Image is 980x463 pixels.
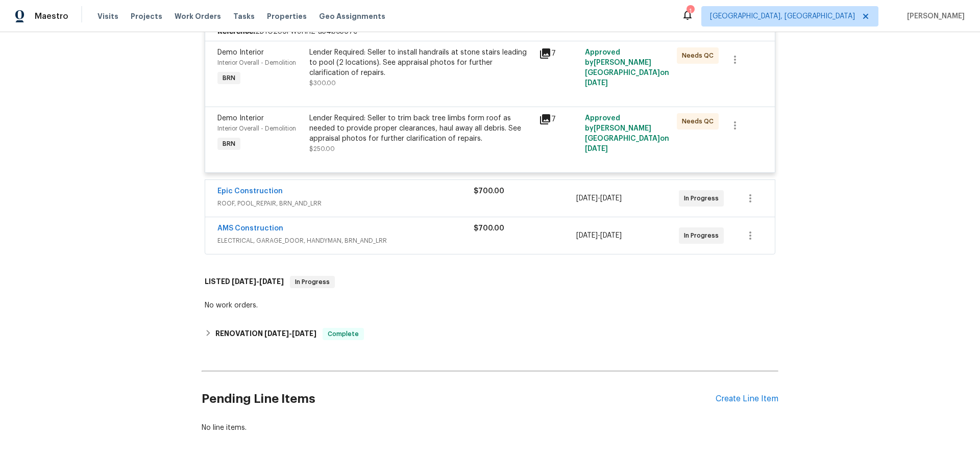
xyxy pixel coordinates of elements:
div: No work orders. [205,300,775,311]
span: ROOF, POOL_REPAIR, BRN_AND_LRR [217,198,474,209]
span: - [232,278,284,285]
span: BRN [218,139,239,149]
span: [DATE] [585,80,608,87]
span: [DATE] [600,232,622,239]
a: AMS Construction [217,225,283,232]
span: Work Orders [175,11,221,21]
span: [DATE] [585,145,608,152]
div: Create Line Item [716,394,778,404]
span: In Progress [684,193,723,203]
span: - [576,193,622,203]
span: [PERSON_NAME] [903,11,965,21]
span: Demo Interior [217,115,264,122]
span: [DATE] [576,232,598,239]
span: Needs QC [682,50,718,61]
span: Visits [97,11,118,21]
span: Demo Interior [217,49,264,56]
div: RENOVATION [DATE]-[DATE]Complete [202,322,778,346]
span: [GEOGRAPHIC_DATA], [GEOGRAPHIC_DATA] [710,11,855,21]
span: BRN [218,73,239,83]
div: LISTED [DATE]-[DATE]In Progress [202,266,778,298]
span: $300.00 [309,80,336,86]
span: [DATE] [264,330,289,337]
span: - [576,230,622,241]
div: No line items. [202,423,778,433]
span: Approved by [PERSON_NAME][GEOGRAPHIC_DATA] on [585,115,669,152]
div: 7 [539,113,579,125]
span: Geo Assignments [319,11,385,21]
span: Interior Overall - Demolition [217,125,296,132]
div: Lender Required: Seller to trim back tree limbs form roof as needed to provide proper clearances,... [309,113,533,144]
span: Interior Overall - Demolition [217,60,296,66]
span: ELECTRICAL, GARAGE_DOOR, HANDYMAN, BRN_AND_LRR [217,236,474,246]
span: Approved by [PERSON_NAME][GEOGRAPHIC_DATA] on [585,49,669,87]
span: Properties [267,11,307,21]
span: Complete [324,329,363,339]
span: In Progress [291,277,334,287]
div: 7 [539,47,579,60]
span: [DATE] [600,195,622,202]
h6: LISTED [205,276,284,288]
span: $700.00 [474,225,504,232]
span: Projects [131,11,162,21]
span: [DATE] [232,278,256,285]
span: Tasks [233,13,255,20]
span: Maestro [35,11,68,21]
span: In Progress [684,230,723,241]
span: - [264,330,316,337]
div: 1 [687,6,694,16]
span: [DATE] [576,195,598,202]
span: Needs QC [682,116,718,126]
span: $700.00 [474,188,504,195]
div: Lender Required: Seller to install handrails at stone stairs leading to pool (2 locations). See a... [309,47,533,78]
h2: Pending Line Items [202,375,716,423]
h6: RENOVATION [215,328,316,340]
span: [DATE] [292,330,316,337]
span: $250.00 [309,146,335,152]
span: [DATE] [259,278,284,285]
a: Epic Construction [217,188,283,195]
